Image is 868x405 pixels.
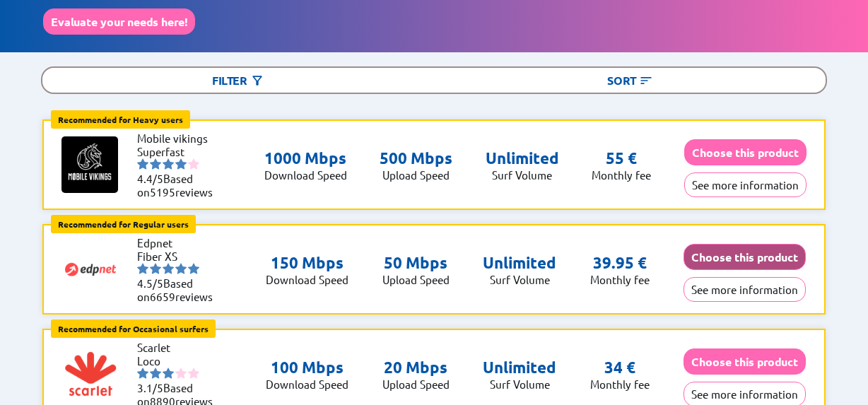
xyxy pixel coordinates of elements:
[137,145,222,158] li: Superfast
[593,253,647,273] p: 39.95 €
[137,263,148,274] img: starnr1
[639,74,653,88] img: Button open the sorting menu
[150,158,161,170] img: starnr2
[483,253,556,273] p: Unlimited
[590,377,650,391] p: Monthly fee
[137,172,222,199] li: Based on reviews
[58,323,209,334] b: Recommended for Occasional surfers
[188,263,199,274] img: starnr5
[62,241,119,298] img: Logo of Edpnet
[266,273,348,286] p: Download Speed
[590,273,650,286] p: Monthly fee
[606,148,637,168] p: 55 €
[163,368,174,379] img: starnr3
[175,158,187,170] img: starnr4
[43,8,195,35] button: Evaluate your needs here!
[483,377,556,391] p: Surf Volume
[483,273,556,286] p: Surf Volume
[137,276,222,303] li: Based on reviews
[58,114,183,125] b: Recommended for Heavy users
[486,148,559,168] p: Unlimited
[150,185,175,199] span: 5195
[382,377,450,391] p: Upload Speed
[382,358,450,377] p: 20 Mbps
[137,354,222,368] li: Loco
[684,355,806,368] a: Choose this product
[486,168,559,182] p: Surf Volume
[592,168,651,182] p: Monthly fee
[163,263,174,274] img: starnr3
[684,348,806,375] button: Choose this product
[58,218,189,230] b: Recommended for Regular users
[684,250,806,264] a: Choose this product
[382,273,450,286] p: Upload Speed
[42,68,434,93] div: Filter
[266,253,348,273] p: 150 Mbps
[137,158,148,170] img: starnr1
[250,74,264,88] img: Button open the filtering menu
[137,172,163,185] span: 4.4/5
[684,172,807,197] button: See more information
[137,131,222,145] li: Mobile vikings
[62,346,119,402] img: Logo of Scarlet
[163,158,174,170] img: starnr3
[175,263,187,274] img: starnr4
[684,244,806,270] button: Choose this product
[264,168,347,182] p: Download Speed
[137,341,222,354] li: Scarlet
[264,148,347,168] p: 1000 Mbps
[137,276,163,290] span: 4.5/5
[188,158,199,170] img: starnr5
[684,283,806,296] a: See more information
[684,277,806,302] button: See more information
[382,253,450,273] p: 50 Mbps
[188,368,199,379] img: starnr5
[137,250,222,263] li: Fiber XS
[684,146,807,159] a: Choose this product
[137,381,163,394] span: 3.1/5
[266,377,348,391] p: Download Speed
[380,148,452,168] p: 500 Mbps
[434,68,826,93] div: Sort
[483,358,556,377] p: Unlimited
[684,387,806,401] a: See more information
[175,368,187,379] img: starnr4
[150,263,161,274] img: starnr2
[604,358,635,377] p: 34 €
[150,368,161,379] img: starnr2
[150,290,175,303] span: 6659
[61,136,118,193] img: Logo of Mobile vikings
[137,368,148,379] img: starnr1
[266,358,348,377] p: 100 Mbps
[380,168,452,182] p: Upload Speed
[137,236,222,250] li: Edpnet
[684,139,807,165] button: Choose this product
[684,178,807,192] a: See more information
